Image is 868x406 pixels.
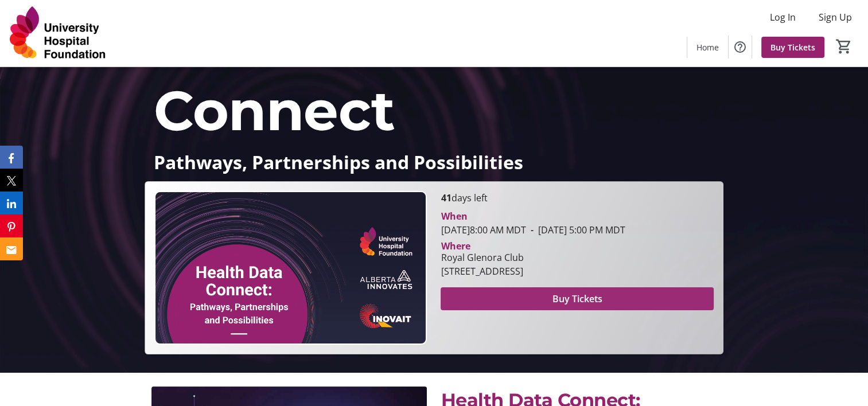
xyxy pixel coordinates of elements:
[809,8,861,26] button: Sign Up
[696,41,719,53] span: Home
[834,36,854,57] button: Cart
[687,37,728,58] a: Home
[761,8,805,26] button: Log In
[441,251,523,264] div: Royal Glenora Club
[819,10,852,24] span: Sign Up
[154,152,714,172] p: Pathways, Partnerships and Possibilities
[441,209,467,223] div: When
[441,241,470,251] div: Where
[770,10,796,24] span: Log In
[7,5,109,62] img: University Hospital Foundation's Logo
[526,224,625,236] span: [DATE] 5:00 PM MDT
[441,287,713,310] button: Buy Tickets
[154,191,427,344] img: Campaign CTA Media Photo
[441,191,713,205] p: days left
[729,36,752,58] button: Help
[552,292,602,306] span: Buy Tickets
[770,41,815,53] span: Buy Tickets
[441,224,526,236] span: [DATE] 8:00 AM MDT
[441,264,523,278] div: [STREET_ADDRESS]
[526,224,538,236] span: -
[441,192,451,204] span: 41
[761,37,824,58] a: Buy Tickets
